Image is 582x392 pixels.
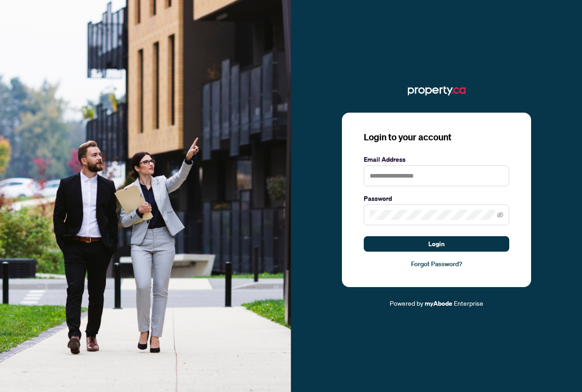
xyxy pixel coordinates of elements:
[425,298,452,308] a: myAbode
[364,154,509,164] label: Email Address
[364,259,509,269] a: Forgot Password?
[428,237,445,251] span: Login
[454,299,483,307] span: Enterprise
[390,299,423,307] span: Powered by
[364,131,509,144] h3: Login to your account
[364,194,509,203] label: Password
[364,236,509,252] button: Login
[408,84,466,98] img: ma-logo
[497,212,503,218] span: eye-invisible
